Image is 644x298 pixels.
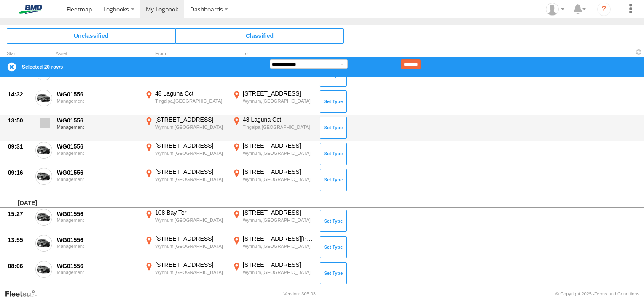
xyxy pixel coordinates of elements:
label: Click to View Event Location [143,261,228,285]
div: Click to Sort [7,52,32,56]
div: 09:31 [8,143,31,150]
div: Management [57,244,139,249]
div: From [143,52,228,56]
div: Benjamin McIlroy [543,3,567,16]
div: To [231,52,315,56]
div: Wynnum,[GEOGRAPHIC_DATA] [155,243,226,249]
label: Click to View Event Location [143,168,228,192]
div: [STREET_ADDRESS] [155,235,226,242]
div: Wynnum,[GEOGRAPHIC_DATA] [155,176,226,182]
div: WG01556 [57,117,139,124]
div: Wynnum,[GEOGRAPHIC_DATA] [155,124,226,130]
div: 13:55 [8,236,31,244]
div: [STREET_ADDRESS] [155,116,226,123]
div: 108 Bay Ter [155,209,226,216]
div: 14:32 [8,90,31,98]
div: 13:50 [8,117,31,124]
div: Wynnum,[GEOGRAPHIC_DATA] [243,217,314,223]
i: ? [597,3,611,16]
label: Click to View Event Location [143,209,228,233]
div: Wynnum,[GEOGRAPHIC_DATA] [243,98,314,104]
div: [STREET_ADDRESS][PERSON_NAME] [243,235,314,242]
div: Management [57,270,139,275]
label: Click to View Event Location [231,90,315,114]
div: Management [57,218,139,223]
div: © Copyright 2025 - [555,291,639,296]
div: WG01556 [57,262,139,270]
div: Wynnum,[GEOGRAPHIC_DATA] [243,176,314,182]
span: Click to view Unclassified Trips [7,28,175,43]
div: [STREET_ADDRESS] [243,142,314,149]
button: Click to Set [320,90,347,112]
button: Click to Set [320,210,347,232]
div: Wynnum,[GEOGRAPHIC_DATA] [155,269,226,275]
div: 15:27 [8,210,31,218]
a: Terms and Conditions [595,291,639,296]
div: [STREET_ADDRESS] [155,261,226,269]
div: Wynnum,[GEOGRAPHIC_DATA] [243,269,314,275]
div: [STREET_ADDRESS] [155,168,226,176]
div: [STREET_ADDRESS] [243,209,314,216]
label: Click to View Event Location [231,235,315,259]
div: Asset [56,52,140,56]
div: WG01556 [57,236,139,244]
label: Click to View Event Location [231,209,315,233]
label: Click to View Event Location [231,116,315,140]
div: 48 Laguna Cct [243,116,314,123]
div: Wynnum,[GEOGRAPHIC_DATA] [155,150,226,156]
label: Clear Selection [7,62,17,72]
button: Click to Set [320,262,347,284]
label: Click to View Event Location [143,235,228,259]
div: 08:06 [8,262,31,270]
div: Version: 305.03 [284,291,316,296]
img: bmd-logo.svg [8,5,52,14]
div: Wynnum,[GEOGRAPHIC_DATA] [243,150,314,156]
div: 09:16 [8,169,31,176]
div: [STREET_ADDRESS] [155,142,226,149]
a: Visit our Website [5,290,43,298]
button: Click to Set [320,236,347,258]
label: Click to View Event Location [143,90,228,114]
div: WG01556 [57,210,139,218]
div: 48 Laguna Cct [155,90,226,97]
div: Wynnum,[GEOGRAPHIC_DATA] [243,243,314,249]
div: [STREET_ADDRESS] [243,168,314,176]
label: Click to View Event Location [143,116,228,140]
span: Refresh [634,48,644,56]
div: [STREET_ADDRESS] [243,90,314,97]
div: Wynnum,[GEOGRAPHIC_DATA] [155,217,226,223]
div: WG01556 [57,90,139,98]
button: Click to Set [320,169,347,191]
div: Tingalpa,[GEOGRAPHIC_DATA] [155,98,226,104]
label: Click to View Event Location [231,261,315,285]
label: Click to View Event Location [143,142,228,166]
div: WG01556 [57,143,139,150]
button: Click to Set [320,143,347,165]
label: Click to View Event Location [231,142,315,166]
div: Management [57,177,139,182]
button: Click to Set [320,117,347,138]
div: Management [57,125,139,130]
div: Management [57,98,139,104]
div: Tingalpa,[GEOGRAPHIC_DATA] [243,124,314,130]
span: Click to view Classified Trips [175,28,344,43]
div: Management [57,151,139,156]
label: Click to View Event Location [231,168,315,192]
div: [STREET_ADDRESS] [243,261,314,269]
div: WG01556 [57,169,139,176]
